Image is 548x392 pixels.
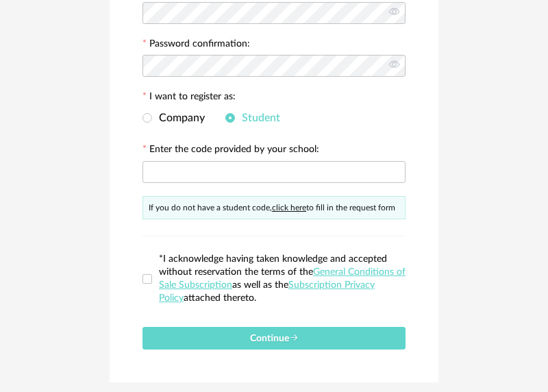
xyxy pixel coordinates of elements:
span: Continue [250,334,299,343]
a: click here [272,204,306,212]
label: Enter the code provided by your school: [142,145,319,157]
a: General Conditions of Sale Subscription [159,267,406,290]
span: Student [235,112,280,123]
div: If you do not have a student code, to fill in the request form [142,196,406,219]
a: Subscription Privacy Policy [159,280,375,303]
span: Company [152,112,205,123]
label: I want to register as: [142,92,236,104]
label: Password confirmation: [142,39,250,51]
button: Continue [142,327,406,350]
span: *I acknowledge having taken knowledge and accepted without reservation the terms of the as well a... [159,254,406,303]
